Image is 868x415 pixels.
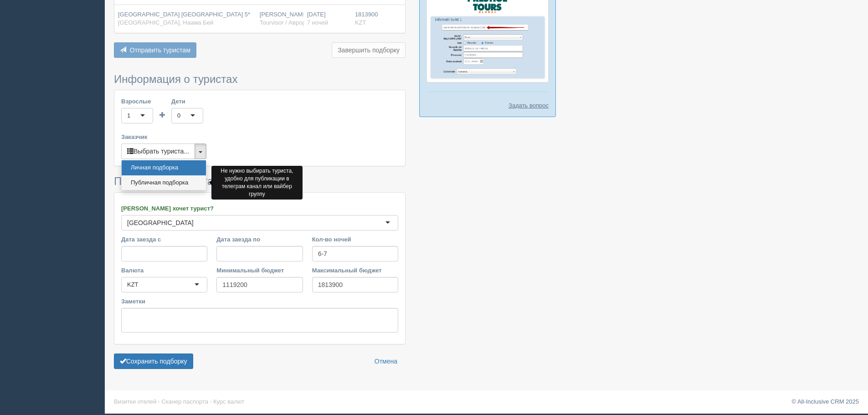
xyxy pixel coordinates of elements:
label: Кол-во ночей [312,235,398,244]
div: Не нужно выбирать туриста, удобно для публикации в телеграм канал или вайбер группу [211,166,303,200]
div: 1 [127,111,130,120]
a: Визитки отелей [114,398,156,405]
label: Взрослые [121,97,153,106]
button: Выбрать туриста... [121,143,195,159]
a: Личная подборка [122,160,206,175]
span: [GEOGRAPHIC_DATA], Наама Бей [118,19,213,26]
label: [PERSON_NAME] хочет турист? [121,204,398,213]
button: Отправить туристам [114,42,196,58]
label: Заказчик [121,133,398,141]
button: Сохранить подборку [114,354,193,369]
a: Публичная подборка [122,175,206,190]
label: Минимальный бюджет [216,266,303,275]
label: Валюта [121,266,207,275]
h3: Информация о туристах [114,73,406,85]
div: [PERSON_NAME] [260,10,300,27]
span: 7 ночей [307,19,328,26]
a: Отмена [369,354,403,369]
a: Сканер паспорта [161,398,208,405]
div: [GEOGRAPHIC_DATA] [127,218,194,227]
label: Заметки [121,297,398,306]
div: [DATE] [307,10,348,27]
span: [GEOGRAPHIC_DATA] [GEOGRAPHIC_DATA] 5* [118,11,250,18]
span: Пожелания туриста [114,175,213,187]
a: Задать вопрос [508,101,549,110]
a: © All-Inclusive CRM 2025 [791,398,859,405]
button: Завершить подборку [332,42,406,58]
label: Дети [171,97,203,106]
input: 7-10 или 7,10,14 [312,246,398,261]
label: Дата заезда по [216,235,303,244]
label: Дата заезда с [121,235,207,244]
span: Отправить туристам [130,46,190,54]
span: Tourvisor / Аврора-БГ [260,19,318,26]
a: Курс валют [213,398,244,405]
div: KZT [127,280,139,289]
label: Максимальный бюджет [312,266,398,275]
span: 1813900 [355,11,378,18]
div: 0 [177,111,180,120]
span: · [158,398,160,405]
span: KZT [355,19,366,26]
span: · [210,398,212,405]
